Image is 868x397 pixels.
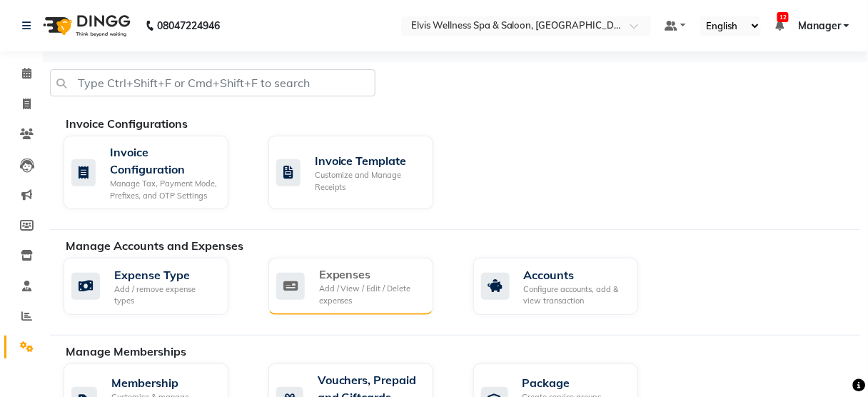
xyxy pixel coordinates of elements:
a: 12 [775,19,784,32]
a: Expense TypeAdd / remove expense types [64,258,247,315]
div: Invoice Configuration [110,144,217,178]
a: ExpensesAdd / View / Edit / Delete expenses [268,258,452,315]
b: 08047224946 [157,6,220,46]
div: Package [523,374,627,391]
div: Invoice Template [315,152,422,169]
div: Configure accounts, add & view transaction [524,283,627,307]
div: Membership [111,374,217,391]
a: Invoice TemplateCustomize and Manage Receipts [268,136,452,209]
div: Add / remove expense types [114,283,217,307]
input: Type Ctrl+Shift+F or Cmd+Shift+F to search [50,69,375,96]
a: AccountsConfigure accounts, add & view transaction [473,258,657,315]
div: Expenses [319,266,422,283]
div: Expense Type [114,266,217,283]
img: logo [36,6,134,46]
div: Accounts [524,266,627,283]
div: Manage Tax, Payment Mode, Prefixes, and OTP Settings [110,178,217,201]
a: Invoice ConfigurationManage Tax, Payment Mode, Prefixes, and OTP Settings [64,136,247,209]
div: Add / View / Edit / Delete expenses [319,283,422,306]
span: 12 [777,12,789,22]
div: Customize and Manage Receipts [315,169,422,193]
span: Manager [798,19,841,34]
